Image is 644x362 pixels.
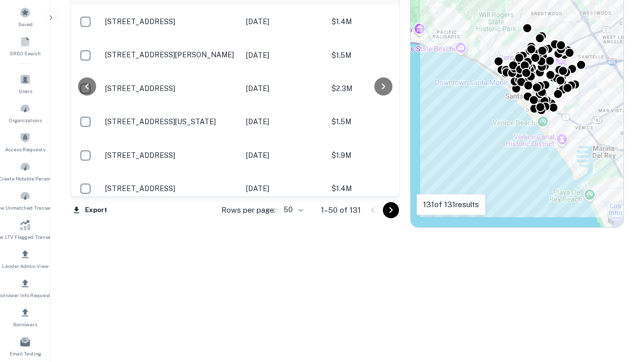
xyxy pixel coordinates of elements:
[423,199,479,211] p: 131 of 131 results
[3,245,47,272] a: Lender Admin View
[13,320,37,328] span: Borrowers
[70,203,110,218] button: Export
[10,49,41,57] span: SREO Search
[246,83,321,94] p: [DATE]
[321,204,361,216] p: 1–50 of 131
[246,150,321,161] p: [DATE]
[3,303,47,330] a: Borrowers
[105,151,236,160] p: [STREET_ADDRESS]
[332,116,432,127] p: $1.5M
[10,349,41,357] span: Email Testing
[3,128,47,155] a: Access Requests
[3,274,47,301] a: Borrower Info Requests
[9,116,42,124] span: Organizations
[221,204,276,216] p: Rows per page:
[19,87,32,95] span: Users
[332,16,432,27] p: $1.4M
[3,187,47,214] a: Review Unmatched Transactions
[246,183,321,194] p: [DATE]
[383,202,399,218] button: Go to next page
[246,116,321,127] p: [DATE]
[3,99,47,126] a: Organizations
[2,262,49,270] span: Lender Admin View
[280,203,305,217] div: 50
[594,282,644,330] iframe: Chat Widget
[3,70,47,97] a: Users
[5,145,45,153] span: Access Requests
[3,3,47,30] a: Saved
[18,20,33,28] span: Saved
[105,184,236,193] p: [STREET_ADDRESS]
[332,50,432,61] p: $1.5M
[332,150,432,161] p: $1.9M
[105,50,236,59] p: [STREET_ADDRESS][PERSON_NAME]
[3,157,47,185] a: Create Notable Person
[332,83,432,94] p: $2.3M
[332,183,432,194] p: $1.4M
[3,32,47,59] a: SREO Search
[105,117,236,126] p: [STREET_ADDRESS][US_STATE]
[246,50,321,61] p: [DATE]
[246,16,321,27] p: [DATE]
[3,332,47,359] a: Email Testing
[105,84,236,93] p: [STREET_ADDRESS]
[105,17,236,26] p: [STREET_ADDRESS]
[3,216,47,243] a: Review LTV Flagged Transactions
